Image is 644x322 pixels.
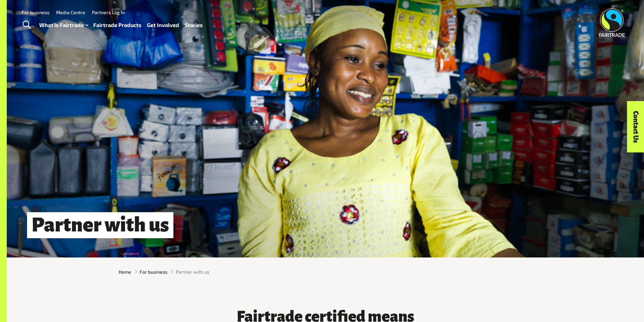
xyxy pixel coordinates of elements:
[119,268,131,275] a: Home
[39,20,88,30] a: What is Fairtrade
[140,268,167,275] a: For business
[176,268,209,275] span: Partner with us
[93,20,142,30] a: Fairtrade Products
[599,8,625,37] img: Fairtrade Australia New Zealand logo
[18,17,35,33] a: Toggle Search
[27,212,173,238] h1: Partner with us
[92,9,125,15] a: Partners Log In
[22,9,49,15] a: For business
[56,9,85,15] a: Media Centre
[147,20,179,30] a: Get Involved
[185,20,203,30] a: Stories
